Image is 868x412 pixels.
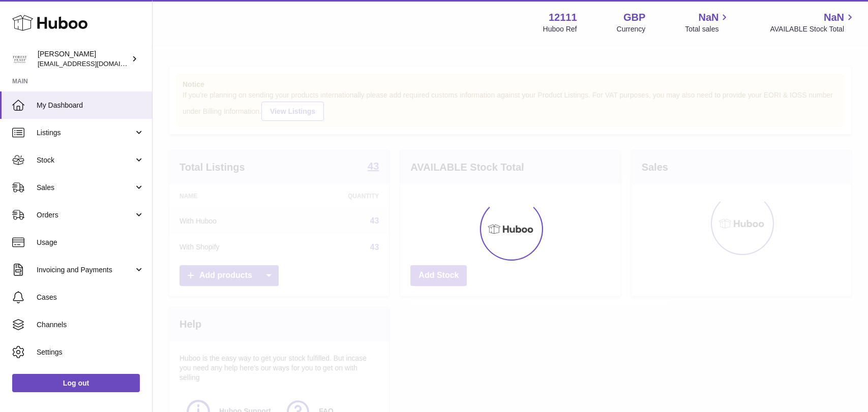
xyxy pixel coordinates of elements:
[770,24,856,34] span: AVAILABLE Stock Total
[37,101,144,110] span: My Dashboard
[698,11,719,24] span: NaN
[824,11,844,24] span: NaN
[37,210,134,220] span: Orders
[685,24,730,34] span: Total sales
[37,183,134,193] span: Sales
[623,11,645,24] strong: GBP
[770,11,856,34] a: NaN AVAILABLE Stock Total
[37,293,144,302] span: Cases
[38,49,129,69] div: [PERSON_NAME]
[37,238,144,247] span: Usage
[12,51,27,67] img: bronaghc@forestfeast.com
[685,11,730,34] a: NaN Total sales
[12,374,140,392] a: Log out
[37,155,134,165] span: Stock
[543,24,577,34] div: Huboo Ref
[37,265,134,275] span: Invoicing and Payments
[617,24,646,34] div: Currency
[37,128,134,138] span: Listings
[38,59,149,68] span: [EMAIL_ADDRESS][DOMAIN_NAME]
[37,347,144,357] span: Settings
[37,320,144,330] span: Channels
[549,11,577,24] strong: 12111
